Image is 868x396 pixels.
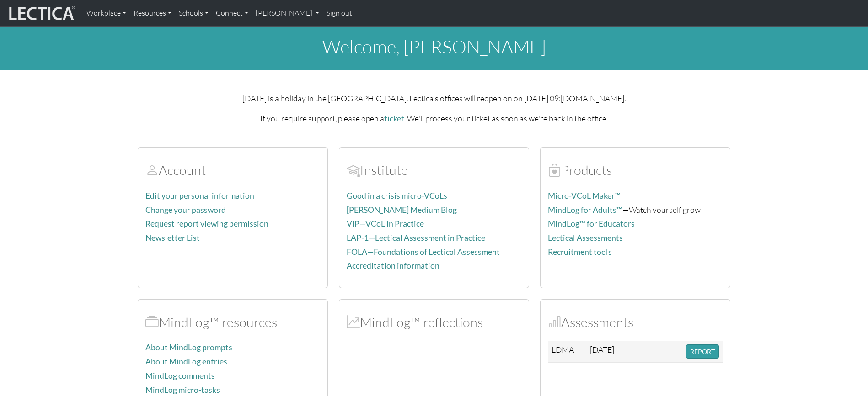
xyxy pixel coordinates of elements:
[145,162,320,178] h2: Account
[145,191,254,201] a: Edit your personal information
[548,205,622,215] a: MindLog for Adults™
[347,247,500,257] a: FOLA—Foundations of Lectical Assessment
[130,4,175,23] a: Resources
[145,314,320,330] h2: MindLog™ resources
[347,205,457,215] a: [PERSON_NAME] Medium Blog
[347,314,360,330] span: MindLog
[548,203,723,216] p: —Watch yourself grow!
[548,219,635,228] a: MindLog™ for Educators
[548,341,586,363] td: LDMA
[145,343,232,352] a: About MindLog prompts
[548,314,561,330] span: Assessments
[145,385,220,395] a: MindLog micro-tasks
[7,5,75,22] img: lecticalive
[548,233,623,243] a: Lectical Assessments
[83,4,130,23] a: Workplace
[548,162,723,178] h2: Products
[252,4,323,23] a: [PERSON_NAME]
[384,114,404,123] a: ticket
[323,4,356,23] a: Sign out
[138,112,730,125] p: If you require support, please open a . We'll process your ticket as soon as we're back in the of...
[548,162,561,178] span: Products
[347,261,439,270] a: Accreditation information
[145,162,159,178] span: Account
[347,314,521,330] h2: MindLog™ reflections
[347,191,447,201] a: Good in a crisis micro-VCoLs
[548,314,723,330] h2: Assessments
[145,219,268,228] a: Request report viewing permission
[145,314,159,330] span: MindLog™ resources
[347,162,521,178] h2: Institute
[347,219,424,228] a: ViP—VCoL in Practice
[145,233,200,243] a: Newsletter List
[175,4,212,23] a: Schools
[347,162,360,178] span: Account
[686,344,719,359] button: REPORT
[590,344,614,354] span: [DATE]
[548,191,621,201] a: Micro-VCoL Maker™
[145,371,215,380] a: MindLog comments
[138,92,730,105] p: [DATE] is a holiday in the [GEOGRAPHIC_DATA]. Lectica's offices will reopen on on [DATE] 09:[DOMA...
[548,247,612,257] a: Recruitment tools
[347,233,485,243] a: LAP-1—Lectical Assessment in Practice
[212,4,252,23] a: Connect
[145,357,227,366] a: About MindLog entries
[145,205,226,215] a: Change your password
